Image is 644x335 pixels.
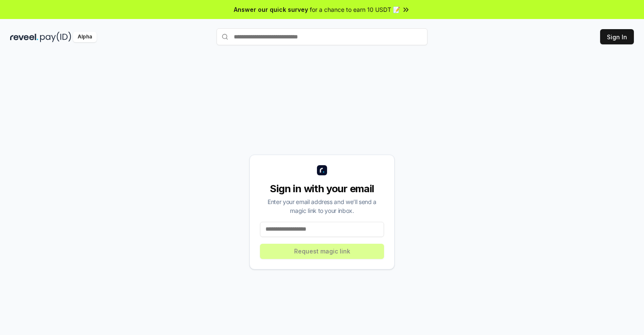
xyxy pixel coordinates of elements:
[317,165,327,175] img: logo_small
[73,32,97,42] div: Alpha
[600,29,634,44] button: Sign In
[10,32,38,42] img: reveel_dark
[260,197,384,215] div: Enter your email address and we’ll send a magic link to your inbox.
[40,32,71,42] img: pay_id
[260,182,384,196] div: Sign in with your email
[310,5,400,14] span: for a chance to earn 10 USDT 📝
[234,5,308,14] span: Answer our quick survey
